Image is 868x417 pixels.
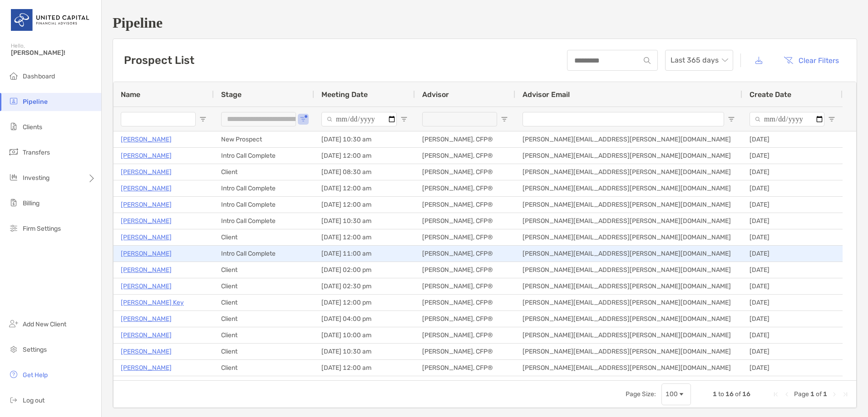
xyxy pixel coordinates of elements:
[501,116,508,123] button: Open Filter Menu
[121,183,172,194] a: [PERSON_NAME]
[121,297,184,308] p: [PERSON_NAME] Key
[314,311,415,327] div: [DATE] 04:00 pm
[735,390,741,398] span: of
[8,146,19,157] img: transfers icon
[8,223,19,233] img: firm-settings icon
[121,232,172,243] a: [PERSON_NAME]
[515,360,742,376] div: [PERSON_NAME][EMAIL_ADDRESS][PERSON_NAME][DOMAIN_NAME]
[314,246,415,262] div: [DATE] 11:00 am
[666,390,678,398] div: 100
[121,281,172,292] a: [PERSON_NAME]
[828,116,835,123] button: Open Filter Menu
[718,390,724,398] span: to
[742,131,843,147] div: [DATE]
[23,98,48,106] span: Pipeline
[121,199,172,210] p: [PERSON_NAME]
[214,295,314,310] div: Client
[214,246,314,262] div: Intro Call Complete
[314,327,415,343] div: [DATE] 10:00 am
[214,197,314,213] div: Intro Call Complete
[415,344,515,359] div: [PERSON_NAME], CFP®
[8,318,19,329] img: add_new_client icon
[214,344,314,359] div: Client
[515,327,742,343] div: [PERSON_NAME][EMAIL_ADDRESS][PERSON_NAME][DOMAIN_NAME]
[121,150,172,161] p: [PERSON_NAME]
[415,164,515,180] div: [PERSON_NAME], CFP®
[23,397,44,404] span: Log out
[400,116,408,123] button: Open Filter Menu
[314,148,415,164] div: [DATE] 12:00 am
[728,116,735,123] button: Open Filter Menu
[823,390,827,398] span: 1
[121,215,172,227] a: [PERSON_NAME]
[8,172,19,183] img: investing icon
[713,390,717,398] span: 1
[23,371,48,379] span: Get Help
[8,197,19,208] img: billing icon
[314,278,415,294] div: [DATE] 02:30 pm
[816,390,822,398] span: of
[23,123,42,131] span: Clients
[415,246,515,262] div: [PERSON_NAME], CFP®
[121,330,172,341] p: [PERSON_NAME]
[121,378,172,390] a: [PERSON_NAME]
[121,264,172,276] a: [PERSON_NAME]
[113,15,857,31] h1: Pipeline
[810,390,814,398] span: 1
[8,344,19,354] img: settings icon
[515,278,742,294] div: [PERSON_NAME][EMAIL_ADDRESS][PERSON_NAME][DOMAIN_NAME]
[742,213,843,229] div: [DATE]
[742,246,843,262] div: [DATE]
[121,134,172,145] a: [PERSON_NAME]
[415,327,515,343] div: [PERSON_NAME], CFP®
[783,391,790,398] div: Previous Page
[772,391,779,398] div: First Page
[515,164,742,180] div: [PERSON_NAME][EMAIL_ADDRESS][PERSON_NAME][DOMAIN_NAME]
[794,390,809,398] span: Page
[415,311,515,327] div: [PERSON_NAME], CFP®
[121,166,172,178] a: [PERSON_NAME]
[515,213,742,229] div: [PERSON_NAME][EMAIL_ADDRESS][PERSON_NAME][DOMAIN_NAME]
[23,73,55,80] span: Dashboard
[415,180,515,196] div: [PERSON_NAME], CFP®
[23,346,47,354] span: Settings
[742,327,843,343] div: [DATE]
[742,360,843,376] div: [DATE]
[515,229,742,245] div: [PERSON_NAME][EMAIL_ADDRESS][PERSON_NAME][DOMAIN_NAME]
[515,376,742,392] div: [PERSON_NAME][EMAIL_ADDRESS][PERSON_NAME][DOMAIN_NAME]
[221,90,242,99] span: Stage
[23,225,61,233] span: Firm Settings
[314,229,415,245] div: [DATE] 12:00 am
[314,376,415,392] div: [DATE] 03:00 pm
[661,383,691,405] div: Page Size
[750,112,824,126] input: Create Date Filter Input
[742,344,843,359] div: [DATE]
[842,391,849,398] div: Last Page
[314,164,415,180] div: [DATE] 08:30 am
[515,344,742,359] div: [PERSON_NAME][EMAIL_ADDRESS][PERSON_NAME][DOMAIN_NAME]
[214,278,314,294] div: Client
[515,295,742,310] div: [PERSON_NAME][EMAIL_ADDRESS][PERSON_NAME][DOMAIN_NAME]
[8,369,19,380] img: get-help icon
[831,391,838,398] div: Next Page
[8,96,19,107] img: pipeline icon
[121,362,172,373] a: [PERSON_NAME]
[314,213,415,229] div: [DATE] 10:30 am
[314,180,415,196] div: [DATE] 12:00 am
[750,90,791,99] span: Create Date
[415,229,515,245] div: [PERSON_NAME], CFP®
[523,112,724,126] input: Advisor Email Filter Input
[742,180,843,196] div: [DATE]
[515,197,742,213] div: [PERSON_NAME][EMAIL_ADDRESS][PERSON_NAME][DOMAIN_NAME]
[314,197,415,213] div: [DATE] 12:00 am
[11,4,90,36] img: United Capital Logo
[214,376,314,392] div: Client
[23,149,50,156] span: Transfers
[214,311,314,327] div: Client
